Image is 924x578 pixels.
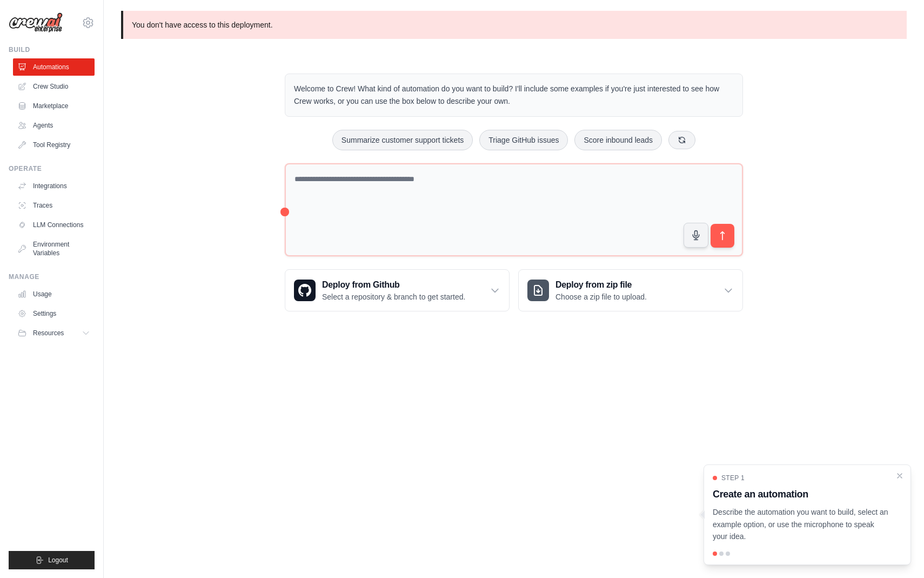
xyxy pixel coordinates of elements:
[9,45,95,54] div: Build
[13,216,95,234] a: LLM Connections
[13,305,95,322] a: Settings
[895,471,904,480] button: Close walkthrough
[713,506,889,543] p: Describe the automation you want to build, select an example option, or use the microphone to spe...
[13,117,95,134] a: Agents
[121,11,907,39] p: You don't have access to this deployment.
[13,285,95,303] a: Usage
[48,556,68,564] span: Logout
[9,273,95,281] div: Manage
[479,130,568,150] button: Triage GitHub issues
[13,236,95,262] a: Environment Variables
[721,474,745,482] span: Step 1
[13,197,95,214] a: Traces
[13,324,95,342] button: Resources
[13,78,95,95] a: Crew Studio
[9,551,95,569] button: Logout
[13,97,95,115] a: Marketplace
[713,487,889,502] h3: Create an automation
[13,136,95,154] a: Tool Registry
[574,130,662,150] button: Score inbound leads
[322,278,465,291] h3: Deploy from Github
[332,130,473,150] button: Summarize customer support tickets
[322,291,465,302] p: Select a repository & branch to get started.
[13,58,95,76] a: Automations
[555,278,647,291] h3: Deploy from zip file
[9,164,95,173] div: Operate
[9,12,63,33] img: Logo
[555,291,647,302] p: Choose a zip file to upload.
[13,177,95,195] a: Integrations
[294,83,734,108] p: Welcome to Crew! What kind of automation do you want to build? I'll include some examples if you'...
[33,329,64,337] span: Resources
